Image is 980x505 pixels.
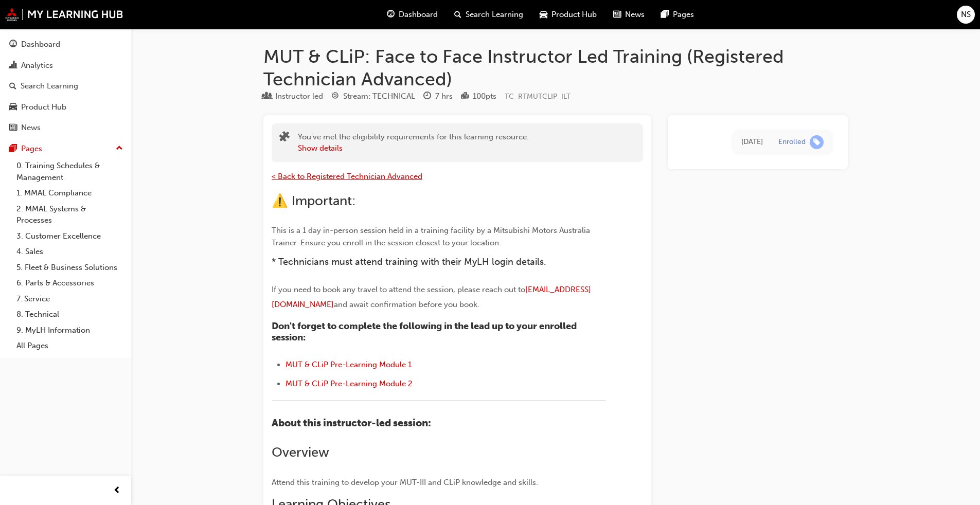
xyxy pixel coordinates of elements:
div: Pages [21,143,42,155]
span: up-icon [116,142,123,155]
a: 2. MMAL Systems & Processes [12,201,127,228]
span: news-icon [613,8,621,21]
a: guage-iconDashboard [379,4,446,25]
a: Analytics [4,56,127,75]
span: car-icon [9,103,17,112]
span: * Technicians must attend training with their MyLH login details. [272,256,546,267]
h1: MUT & CLiP: Face to Face Instructor Led Training (Registered Technician Advanced) [263,45,848,90]
span: Dashboard [399,9,438,21]
a: Dashboard [4,35,127,54]
span: News [625,9,645,21]
div: Search Learning [21,80,78,92]
span: Don't forget to complete the following in the lead up to your enrolled session: [272,320,579,343]
span: prev-icon [113,484,121,497]
div: Type [263,90,323,103]
div: Product Hub [21,101,66,113]
span: search-icon [454,8,461,21]
span: podium-icon [461,92,469,101]
span: About this instructor-led session: [272,417,431,429]
span: car-icon [540,8,547,21]
span: This is a 1 day in-person session held in a training facility by a Mitsubishi Motors Australia Tr... [272,226,592,247]
div: Stream [331,90,415,103]
a: 6. Parts & Accessories [12,275,127,291]
span: puzzle-icon [279,132,290,144]
a: 4. Sales [12,244,127,260]
button: Pages [4,139,127,158]
div: Tue Jun 24 2025 13:45:46 GMT+1000 (Australian Eastern Standard Time) [741,136,763,148]
span: guage-icon [387,8,395,21]
a: pages-iconPages [653,4,702,25]
a: 8. Technical [12,306,127,322]
span: guage-icon [9,40,17,49]
div: 7 hrs [435,91,453,102]
a: < Back to Registered Technician Advanced [272,172,422,181]
span: pages-icon [661,8,669,21]
a: 7. Service [12,291,127,307]
a: Search Learning [4,77,127,96]
span: learningRecordVerb_ENROLL-icon [810,135,824,149]
a: 9. MyLH Information [12,322,127,338]
span: Product Hub [551,9,597,21]
span: pages-icon [9,145,17,154]
a: 5. Fleet & Business Solutions [12,260,127,276]
span: Learning resource code [505,92,571,101]
a: [EMAIL_ADDRESS][DOMAIN_NAME] [272,285,591,309]
a: news-iconNews [605,4,653,25]
div: Enrolled [778,137,806,147]
span: Overview [272,444,329,460]
img: mmal [5,8,123,21]
span: target-icon [331,92,339,101]
a: search-iconSearch Learning [446,4,531,25]
a: 0. Training Schedules & Management [12,158,127,185]
div: News [21,122,41,134]
span: learningResourceType_INSTRUCTOR_LED-icon [263,92,271,101]
button: DashboardAnalyticsSearch LearningProduct HubNews [4,33,127,139]
span: NS [961,9,971,21]
a: Product Hub [4,98,127,117]
a: 1. MMAL Compliance [12,185,127,201]
a: 3. Customer Excellence [12,228,127,244]
span: Pages [673,9,694,21]
div: Analytics [21,60,53,71]
div: 100 pts [473,91,496,102]
span: Search Learning [466,9,523,21]
div: Instructor led [275,91,323,102]
a: car-iconProduct Hub [531,4,605,25]
button: Show details [298,142,343,154]
span: If you need to book any travel to attend the session, please reach out to [272,285,525,294]
a: MUT & CLiP Pre-Learning Module 1 [286,360,412,369]
span: Attend this training to develop your MUT-III and CLiP knowledge and skills. [272,478,538,487]
button: NS [957,6,975,24]
div: Stream: TECHNICAL [343,91,415,102]
span: ⚠️ Important: [272,193,355,209]
span: search-icon [9,82,16,91]
a: MUT & CLiP Pre-Learning Module 2 [286,379,413,388]
span: clock-icon [423,92,431,101]
span: chart-icon [9,61,17,70]
div: Points [461,90,496,103]
a: News [4,118,127,137]
span: news-icon [9,123,17,133]
div: Dashboard [21,39,60,50]
a: All Pages [12,338,127,354]
div: You've met the eligibility requirements for this learning resource. [298,131,529,154]
div: Duration [423,90,453,103]
span: and await confirmation before you book. [334,300,479,309]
